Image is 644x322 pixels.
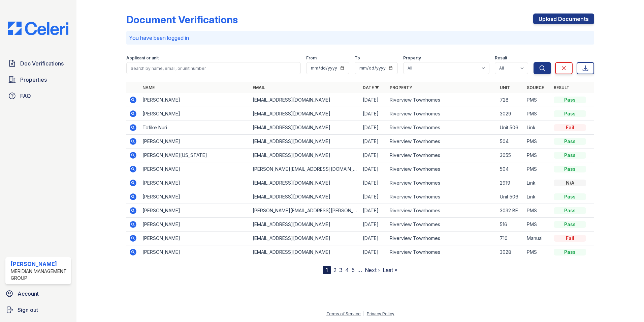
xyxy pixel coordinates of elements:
[250,204,360,218] td: [PERSON_NAME][EMAIL_ADDRESS][PERSON_NAME][DOMAIN_NAME]
[527,85,544,90] a: Source
[500,85,510,90] a: Unit
[387,93,497,107] td: Riverview Townhomes
[554,207,586,214] div: Pass
[360,107,387,121] td: [DATE]
[524,93,551,107] td: PMS
[554,193,586,200] div: Pass
[387,245,497,259] td: Riverview Townhomes
[524,218,551,232] td: PMS
[126,14,238,26] div: Document Verifications
[497,176,524,190] td: 2919
[140,149,250,162] td: [PERSON_NAME][US_STATE]
[250,190,360,204] td: [EMAIL_ADDRESS][DOMAIN_NAME]
[345,267,349,273] a: 4
[250,149,360,162] td: [EMAIL_ADDRESS][DOMAIN_NAME]
[387,190,497,204] td: Riverview Townhomes
[387,204,497,218] td: Riverview Townhomes
[323,266,331,274] div: 1
[250,245,360,259] td: [EMAIL_ADDRESS][DOMAIN_NAME]
[250,135,360,149] td: [EMAIL_ADDRESS][DOMAIN_NAME]
[554,152,586,159] div: Pass
[497,107,524,121] td: 3029
[250,121,360,135] td: [EMAIL_ADDRESS][DOMAIN_NAME]
[360,149,387,162] td: [DATE]
[497,204,524,218] td: 3032 BE
[20,76,47,84] span: Properties
[524,162,551,176] td: PMS
[326,311,361,316] a: Terms of Service
[365,267,380,273] a: Next ›
[554,97,586,103] div: Pass
[250,162,360,176] td: [PERSON_NAME][EMAIL_ADDRESS][DOMAIN_NAME]
[497,135,524,149] td: 504
[250,232,360,245] td: [EMAIL_ADDRESS][DOMAIN_NAME]
[616,295,637,315] iframe: chat widget
[126,62,301,74] input: Search by name, email, or unit number
[3,303,74,317] a: Sign out
[140,218,250,232] td: [PERSON_NAME]
[20,92,31,100] span: FAQ
[5,89,71,103] a: FAQ
[367,311,394,316] a: Privacy Policy
[497,121,524,135] td: Unit 506
[390,85,412,90] a: Property
[554,85,570,90] a: Result
[20,59,64,68] span: Doc Verifications
[387,176,497,190] td: Riverview Townhomes
[11,260,68,268] div: [PERSON_NAME]
[3,287,74,300] a: Account
[140,135,250,149] td: [PERSON_NAME]
[129,34,591,42] p: You have been logged in
[360,135,387,149] td: [DATE]
[383,267,397,273] a: Last »
[387,135,497,149] td: Riverview Townhomes
[554,235,586,242] div: Fail
[142,85,155,90] a: Name
[387,121,497,135] td: Riverview Townhomes
[250,107,360,121] td: [EMAIL_ADDRESS][DOMAIN_NAME]
[524,176,551,190] td: Link
[387,162,497,176] td: Riverview Townhomes
[140,204,250,218] td: [PERSON_NAME]
[554,110,586,117] div: Pass
[140,245,250,259] td: [PERSON_NAME]
[497,218,524,232] td: 516
[250,176,360,190] td: [EMAIL_ADDRESS][DOMAIN_NAME]
[140,121,250,135] td: Tofike Nuri
[360,204,387,218] td: [DATE]
[495,55,507,61] label: Result
[140,190,250,204] td: [PERSON_NAME]
[524,232,551,245] td: Manual
[554,166,586,172] div: Pass
[360,245,387,259] td: [DATE]
[140,162,250,176] td: [PERSON_NAME]
[5,57,71,70] a: Doc Verifications
[387,218,497,232] td: Riverview Townhomes
[524,245,551,259] td: PMS
[524,190,551,204] td: Link
[140,176,250,190] td: [PERSON_NAME]
[333,267,336,273] a: 2
[554,221,586,228] div: Pass
[524,135,551,149] td: PMS
[524,149,551,162] td: PMS
[140,232,250,245] td: [PERSON_NAME]
[554,138,586,145] div: Pass
[3,22,74,35] img: CE_Logo_Blue-a8612792a0a2168367f1c8372b55b34899dd931a85d93a1a3d3e32e68fde9ad4.png
[360,190,387,204] td: [DATE]
[524,121,551,135] td: Link
[533,14,594,24] a: Upload Documents
[363,85,379,90] a: Date ▼
[140,93,250,107] td: [PERSON_NAME]
[355,55,360,61] label: To
[360,232,387,245] td: [DATE]
[18,306,38,314] span: Sign out
[497,190,524,204] td: Unit 506
[140,107,250,121] td: [PERSON_NAME]
[554,124,586,131] div: Fail
[387,232,497,245] td: Riverview Townhomes
[339,267,343,273] a: 3
[360,93,387,107] td: [DATE]
[11,268,68,281] div: Meridian Management Group
[352,267,355,273] a: 5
